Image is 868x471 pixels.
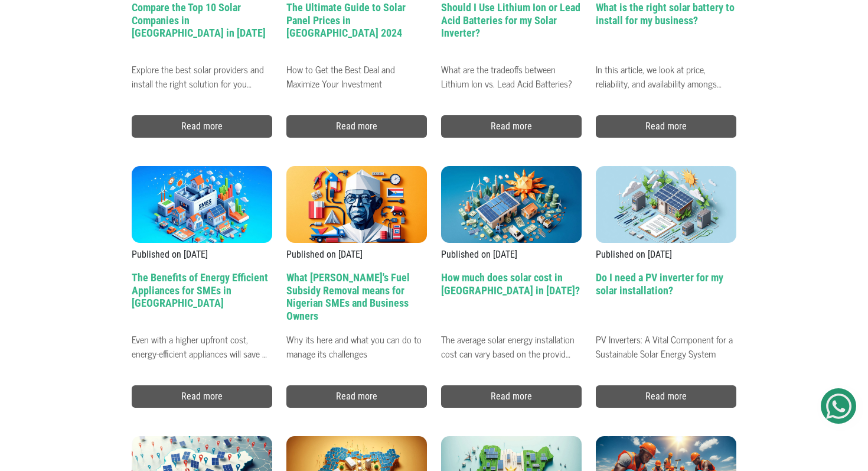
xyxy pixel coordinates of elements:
p: What are the tradeoffs between Lithium Ion vs. Lead Acid Batteries? [441,57,582,87]
h2: The Benefits of Energy Efficient Appliances for SMEs in [GEOGRAPHIC_DATA] [132,271,272,327]
a: Published on [DATE] Do I need a PV inverter for my solar installation? PV Inverters: A Vital Comp... [596,166,736,357]
h2: Do I need a PV inverter for my solar installation? [596,271,736,327]
p: In this article, we look at price, reliability, and availability amongs… [596,57,736,87]
a: Read more [596,385,736,408]
a: Published on [DATE] How much does solar cost in [GEOGRAPHIC_DATA] in [DATE]? The average solar en... [441,166,582,357]
a: Published on [DATE] What [PERSON_NAME]'s Fuel Subsidy Removal means for Nigerian SMEs and Busines... [286,166,427,357]
a: Read more [132,385,272,408]
p: The average solar energy installation cost can vary based on the provid… [441,327,582,357]
p: Published on [DATE] [132,248,272,262]
a: Read more [596,115,736,138]
h2: What is the right solar battery to install for my business? [596,1,736,57]
h2: How much does solar cost in [GEOGRAPHIC_DATA] in [DATE]? [441,271,582,327]
a: Published on [DATE] The Benefits of Energy Efficient Appliances for SMEs in [GEOGRAPHIC_DATA] Eve... [132,166,272,357]
a: Read more [132,115,272,138]
a: Read more [441,115,582,138]
p: How to Get the Best Deal and Maximize Your Investment [286,57,427,87]
p: Why its here and what you can do to manage its challenges [286,327,427,357]
p: Published on [DATE] [286,248,427,262]
h2: The Ultimate Guide to Solar Panel Prices in [GEOGRAPHIC_DATA] 2024 [286,1,427,57]
a: Read more [286,385,427,408]
h2: Compare the Top 10 Solar Companies in [GEOGRAPHIC_DATA] in [DATE] [132,1,272,57]
p: Even with a higher upfront cost, energy-efficient appliances will save … [132,327,272,357]
a: Read more [286,115,427,138]
p: Explore the best solar providers and install the right solution for you… [132,57,272,87]
h2: What [PERSON_NAME]'s Fuel Subsidy Removal means for Nigerian SMEs and Business Owners [286,271,427,327]
p: Published on [DATE] [596,248,736,262]
p: PV Inverters: A Vital Component for a Sustainable Solar Energy System [596,327,736,357]
p: Published on [DATE] [441,248,582,262]
a: Read more [441,385,582,408]
h2: Should I Use Lithium Ion or Lead Acid Batteries for my Solar Inverter? [441,1,582,57]
img: Get Started On Earthbond Via Whatsapp [826,394,851,419]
